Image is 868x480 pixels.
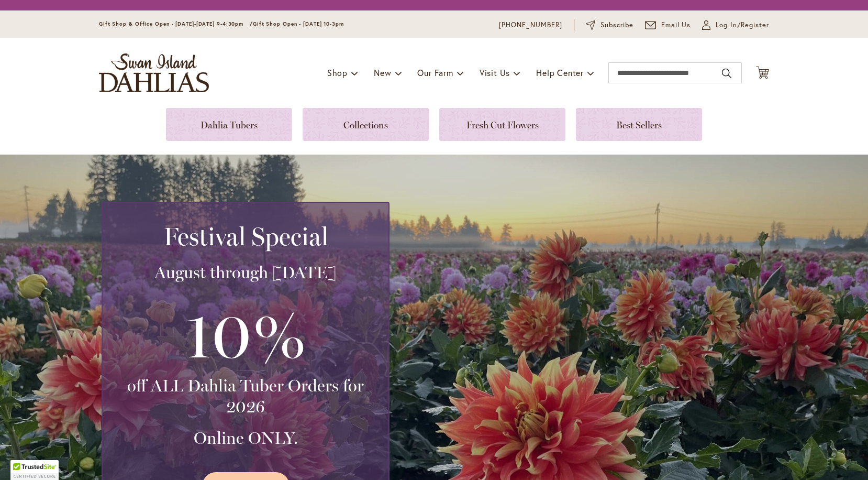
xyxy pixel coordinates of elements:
h3: 10% [115,293,376,375]
a: store logo [99,53,209,92]
span: Help Center [536,67,584,78]
h2: Festival Special [115,222,376,251]
h3: off ALL Dahlia Tuber Orders for 2026 [115,375,376,417]
span: Visit Us [480,67,510,78]
span: Log In/Register [716,20,769,30]
span: Gift Shop & Office Open - [DATE]-[DATE] 9-4:30pm / [99,20,253,27]
h3: August through [DATE] [115,262,376,283]
a: Email Us [645,20,691,30]
span: Email Us [661,20,691,30]
a: [PHONE_NUMBER] [499,20,562,30]
div: TrustedSite Certified [10,460,59,480]
span: Gift Shop Open - [DATE] 10-3pm [253,20,344,27]
span: Our Farm [417,67,453,78]
a: Log In/Register [702,20,769,30]
span: Subscribe [600,20,633,30]
a: Subscribe [586,20,633,30]
span: Shop [327,67,348,78]
span: New [374,67,391,78]
h3: Online ONLY. [115,428,376,449]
